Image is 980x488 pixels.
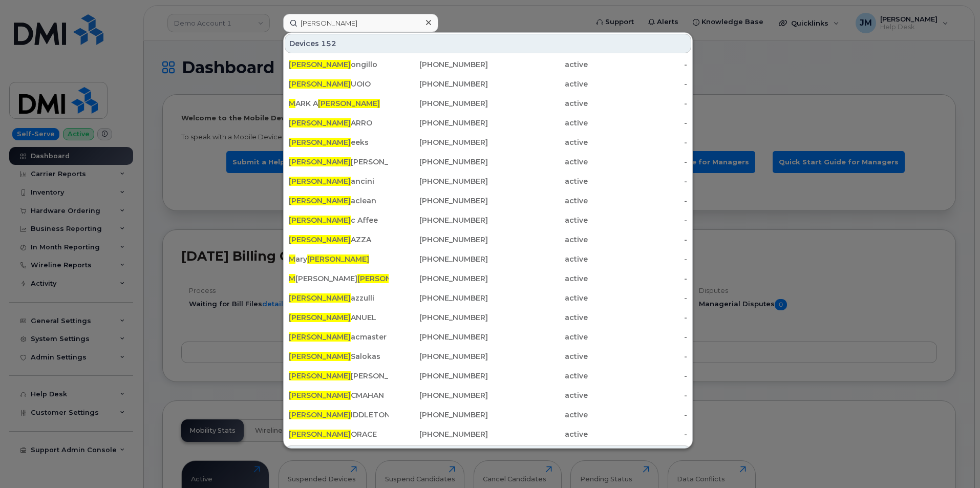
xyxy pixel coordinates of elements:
[588,429,688,439] div: -
[588,351,688,362] div: -
[389,371,488,381] div: [PHONE_NUMBER]
[285,34,691,53] div: Devices
[488,196,588,206] div: active
[285,269,691,288] a: M[PERSON_NAME][PERSON_NAME][PHONE_NUMBER]active-
[285,55,691,74] a: [PERSON_NAME]ongillo[PHONE_NUMBER]active-
[318,99,380,108] span: [PERSON_NAME]
[285,211,691,229] a: [PERSON_NAME]c Affee[PHONE_NUMBER]active-
[588,254,688,264] div: -
[488,157,588,167] div: active
[289,137,389,147] div: eeks
[289,138,351,147] span: [PERSON_NAME]
[289,352,351,361] span: [PERSON_NAME]
[289,351,389,362] div: Salokas
[389,312,488,323] div: [PHONE_NUMBER]
[289,99,295,108] span: M
[289,98,389,109] div: ARK A
[289,79,389,89] div: UOIO
[488,273,588,284] div: active
[289,273,389,284] div: [PERSON_NAME]
[289,312,389,323] div: ANUEL
[289,371,351,380] span: [PERSON_NAME]
[588,176,688,186] div: -
[389,137,488,147] div: [PHONE_NUMBER]
[588,390,688,400] div: -
[488,390,588,400] div: active
[389,410,488,420] div: [PHONE_NUMBER]
[588,157,688,167] div: -
[285,75,691,93] a: [PERSON_NAME]UOIO[PHONE_NUMBER]active-
[289,79,351,89] span: [PERSON_NAME]
[285,406,691,424] a: [PERSON_NAME]IDDLETON[PHONE_NUMBER]active-
[289,216,351,225] span: [PERSON_NAME]
[389,79,488,89] div: [PHONE_NUMBER]
[488,312,588,323] div: active
[289,177,351,186] span: [PERSON_NAME]
[289,390,389,400] div: CMAHAN
[588,293,688,303] div: -
[389,293,488,303] div: [PHONE_NUMBER]
[289,196,389,206] div: aclean
[488,59,588,70] div: active
[389,118,488,128] div: [PHONE_NUMBER]
[488,235,588,245] div: active
[285,230,691,249] a: [PERSON_NAME]AZZA[PHONE_NUMBER]active-
[389,254,488,264] div: [PHONE_NUMBER]
[389,273,488,284] div: [PHONE_NUMBER]
[289,332,389,342] div: acmaster
[289,235,389,245] div: AZZA
[289,293,351,303] span: [PERSON_NAME]
[289,254,389,264] div: ary
[285,425,691,443] a: [PERSON_NAME]ORACE[PHONE_NUMBER]active-
[289,429,389,439] div: ORACE
[289,430,351,439] span: [PERSON_NAME]
[389,196,488,206] div: [PHONE_NUMBER]
[289,391,351,400] span: [PERSON_NAME]
[285,133,691,152] a: [PERSON_NAME]eeks[PHONE_NUMBER]active-
[285,153,691,171] a: [PERSON_NAME][PERSON_NAME][PHONE_NUMBER]active-
[488,332,588,342] div: active
[289,59,389,70] div: ongillo
[289,410,389,420] div: IDDLETON
[588,215,688,225] div: -
[289,176,389,186] div: ancini
[289,371,389,381] div: [PERSON_NAME]
[285,289,691,307] a: [PERSON_NAME]azzulli[PHONE_NUMBER]active-
[389,235,488,245] div: [PHONE_NUMBER]
[588,273,688,284] div: -
[285,114,691,132] a: [PERSON_NAME]ARRO[PHONE_NUMBER]active-
[389,390,488,400] div: [PHONE_NUMBER]
[285,250,691,268] a: Mary[PERSON_NAME][PHONE_NUMBER]active-
[289,235,351,244] span: [PERSON_NAME]
[389,215,488,225] div: [PHONE_NUMBER]
[488,429,588,439] div: active
[588,79,688,89] div: -
[285,386,691,405] a: [PERSON_NAME]CMAHAN[PHONE_NUMBER]active-
[289,118,389,128] div: ARRO
[389,351,488,362] div: [PHONE_NUMBER]
[588,410,688,420] div: -
[588,312,688,323] div: -
[285,172,691,190] a: [PERSON_NAME]ancini[PHONE_NUMBER]active-
[285,445,691,465] div: Contacts
[488,137,588,147] div: active
[588,59,688,70] div: -
[285,328,691,346] a: [PERSON_NAME]acmaster[PHONE_NUMBER]active-
[389,176,488,186] div: [PHONE_NUMBER]
[588,196,688,206] div: -
[307,254,369,264] span: [PERSON_NAME]
[389,332,488,342] div: [PHONE_NUMBER]
[285,347,691,366] a: [PERSON_NAME]Salokas[PHONE_NUMBER]active-
[488,351,588,362] div: active
[389,98,488,109] div: [PHONE_NUMBER]
[488,293,588,303] div: active
[321,38,336,49] span: 152
[285,192,691,210] a: [PERSON_NAME]aclean[PHONE_NUMBER]active-
[488,176,588,186] div: active
[389,59,488,70] div: [PHONE_NUMBER]
[289,215,389,225] div: c Affee
[289,254,295,264] span: M
[588,332,688,342] div: -
[285,94,691,113] a: MARK A[PERSON_NAME][PHONE_NUMBER]active-
[289,274,295,283] span: M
